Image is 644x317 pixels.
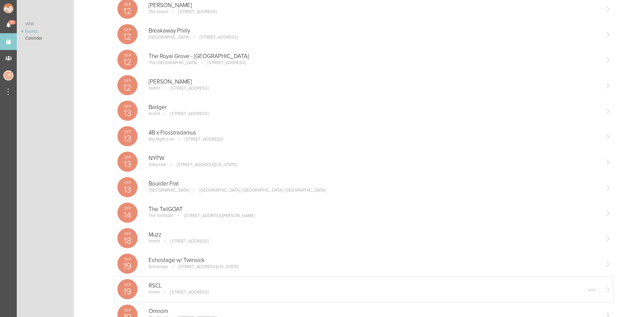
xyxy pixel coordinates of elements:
[169,264,238,269] p: [STREET_ADDRESS][US_STATE]
[17,20,74,28] a: View
[175,137,223,142] p: [STREET_ADDRESS]
[161,239,209,244] p: [STREET_ADDRESS]
[149,239,160,244] p: bsmnt
[190,188,325,193] p: [GEOGRAPHIC_DATA], [GEOGRAPHIC_DATA], [GEOGRAPHIC_DATA]
[117,181,138,185] p: Sep
[117,130,138,134] p: Sep
[117,308,138,312] p: Sep
[17,35,74,42] a: Calendar
[149,289,160,295] p: bsmnt
[149,35,189,40] p: [GEOGRAPHIC_DATA]
[149,206,600,213] p: The TailGOAT
[149,257,600,264] p: Echostage w/ Twinsick
[149,264,168,269] p: Echostage
[117,79,138,83] p: Sep
[3,3,41,13] img: NOMAD
[117,7,138,16] p: 12
[117,206,138,210] p: Sep
[117,32,138,41] p: 12
[149,137,174,142] p: Big Night Live
[117,257,138,261] p: Sep
[117,104,138,108] p: Sep
[149,2,600,9] p: [PERSON_NAME]
[117,28,138,32] p: Sep
[117,283,138,287] p: Sep
[117,232,138,236] p: Sep
[149,104,600,111] p: Badger
[17,28,74,35] a: Events
[190,35,238,40] p: [STREET_ADDRESS]
[117,2,138,6] p: Sep
[161,289,209,295] p: [STREET_ADDRESS]
[149,188,189,193] p: [GEOGRAPHIC_DATA]
[149,129,600,136] p: 4B x Flosstradamus
[198,60,246,65] p: [STREET_ADDRESS]
[117,236,138,245] p: 18
[149,28,600,34] p: Breakaway Philly
[167,162,237,167] p: [STREET_ADDRESS][US_STATE]
[161,86,209,91] p: [STREET_ADDRESS]
[149,60,197,65] p: The [GEOGRAPHIC_DATA]
[149,155,600,162] p: NYFW
[149,111,160,116] p: bsmnt
[117,58,138,67] p: 12
[149,180,600,187] p: Boulder Frat
[117,155,138,159] p: Sep
[149,53,600,60] p: The Royal Grove - [GEOGRAPHIC_DATA]
[117,83,138,92] p: 12
[3,70,13,81] div: Jessica Smith
[8,20,16,24] span: 20
[161,111,209,116] p: [STREET_ADDRESS]
[117,53,138,57] p: Sep
[117,262,138,271] p: 19
[149,78,600,85] p: [PERSON_NAME]
[149,308,600,315] p: Omnom
[117,211,138,220] p: 14
[175,213,255,218] p: [STREET_ADDRESS][PERSON_NAME]
[149,86,160,91] p: bsmnt
[149,213,174,218] p: The TailGOAT
[149,162,166,167] p: Sony Hall
[149,282,600,289] p: RSCL
[117,185,138,194] p: 13
[117,160,138,169] p: 13
[117,287,138,296] p: 19
[117,109,138,118] p: 13
[149,9,168,14] p: The Grand
[149,231,600,238] p: Muzz
[117,134,138,143] p: 13
[169,9,217,14] p: [STREET_ADDRESS]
